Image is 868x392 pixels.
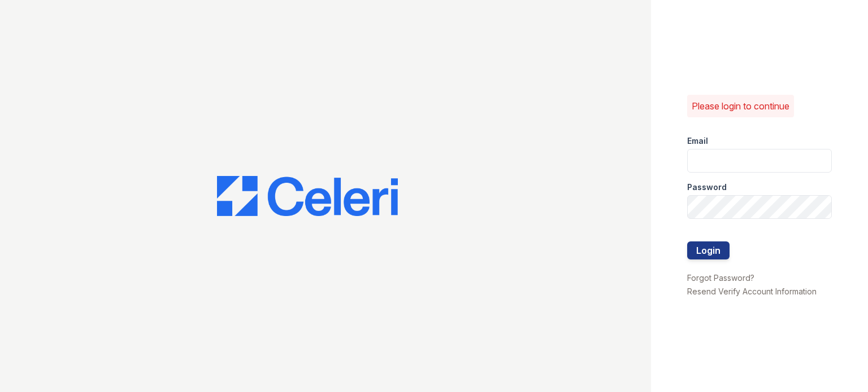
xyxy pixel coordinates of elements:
[692,99,789,113] p: Please login to continue
[687,273,754,283] a: Forgot Password?
[687,241,730,259] button: Login
[687,135,708,147] label: Email
[687,182,727,193] label: Password
[687,287,817,296] a: Resend Verify Account Information
[217,176,398,217] img: CE_Logo_Blue-a8612792a0a2168367f1c8372b55b34899dd931a85d93a1a3d3e32e68fde9ad4.png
